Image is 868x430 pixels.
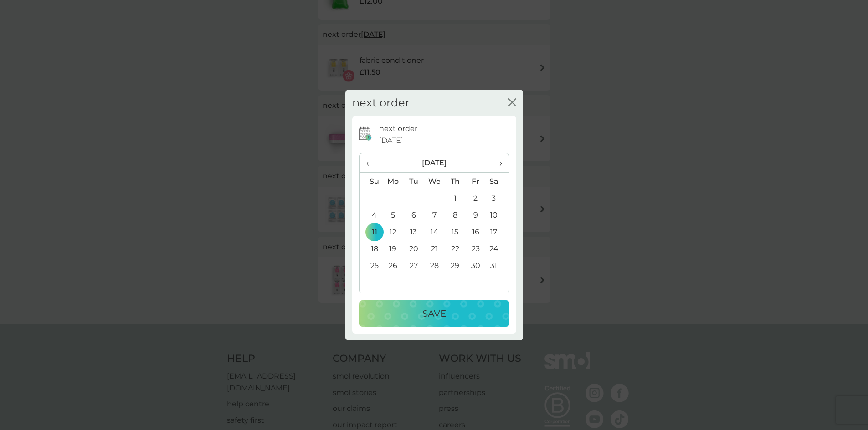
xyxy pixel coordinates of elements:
td: 6 [403,207,424,223]
td: 14 [424,223,445,240]
td: 3 [486,190,508,207]
td: 1 [445,190,465,207]
td: 2 [465,190,486,207]
button: Save [359,300,509,327]
p: next order [379,123,417,135]
td: 25 [360,257,383,274]
td: 17 [486,223,508,240]
span: › [493,153,502,172]
th: Su [360,173,383,190]
td: 13 [403,223,424,240]
td: 4 [360,207,383,223]
th: Th [445,173,465,190]
td: 21 [424,240,445,257]
td: 22 [445,240,465,257]
span: [DATE] [379,135,403,147]
td: 29 [445,257,465,274]
td: 31 [486,257,508,274]
td: 27 [403,257,424,274]
td: 20 [403,240,424,257]
td: 23 [465,240,486,257]
td: 11 [360,223,383,240]
td: 30 [465,257,486,274]
td: 28 [424,257,445,274]
td: 5 [383,207,404,223]
td: 7 [424,207,445,223]
th: We [424,173,445,190]
td: 18 [360,240,383,257]
td: 16 [465,223,486,240]
th: Mo [383,173,404,190]
th: Sa [486,173,508,190]
h2: next order [352,96,410,110]
th: Tu [403,173,424,190]
th: [DATE] [383,153,486,173]
td: 15 [445,223,465,240]
td: 8 [445,207,465,223]
td: 9 [465,207,486,223]
td: 12 [383,223,404,240]
td: 26 [383,257,404,274]
th: Fr [465,173,486,190]
p: Save [422,306,446,321]
td: 24 [486,240,508,257]
button: close [508,98,516,108]
span: ‹ [366,153,376,172]
td: 10 [486,207,508,223]
td: 19 [383,240,404,257]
